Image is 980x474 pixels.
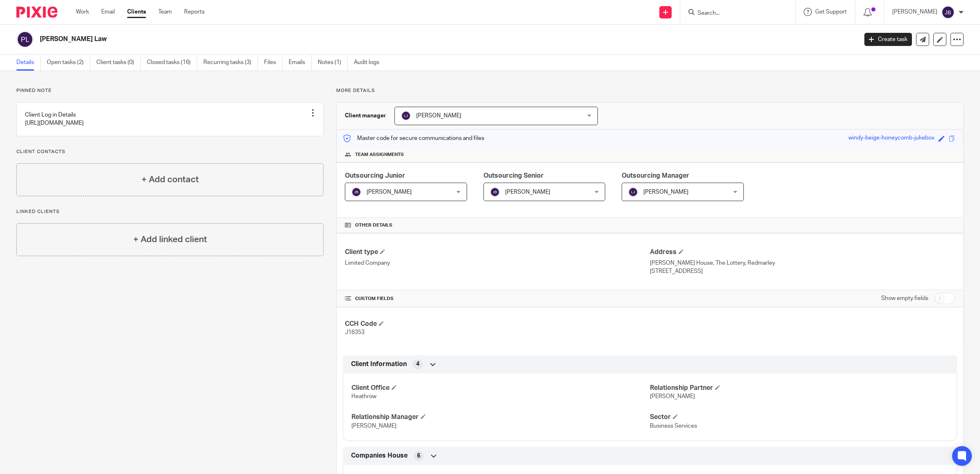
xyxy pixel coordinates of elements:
div: windy-beige-honeycomb-jukebox [848,134,934,143]
a: Open tasks (2) [47,55,90,71]
a: Files [264,55,283,71]
span: J16353 [345,330,365,335]
a: Reports [184,8,205,16]
span: Heathrow [351,394,376,399]
p: [PERSON_NAME] [892,8,937,16]
span: Other details [355,222,392,229]
span: Outsourcing Senior [483,172,544,179]
h4: CCH Code [345,320,650,328]
img: Pixie [16,7,57,18]
p: Pinned note [16,87,324,94]
span: [PERSON_NAME] [650,394,695,399]
img: svg%3E [490,187,500,197]
p: [PERSON_NAME] House, The Lottery, Redmarley [650,259,955,267]
a: Team [158,8,172,16]
img: svg%3E [941,6,955,19]
span: [PERSON_NAME] [505,189,550,195]
h4: Address [650,248,955,256]
label: Show empty fields [881,294,928,302]
a: Client tasks (0) [96,55,141,71]
a: Clients [127,8,146,16]
h4: Client Office [351,384,650,392]
h4: CUSTOM FIELDS [345,295,650,302]
span: Get Support [815,9,847,15]
h4: + Add linked client [133,233,207,246]
img: svg%3E [401,111,411,121]
a: Details [16,55,41,71]
h2: [PERSON_NAME] Law [40,35,690,44]
a: Audit logs [354,55,385,71]
span: 6 [417,452,420,460]
a: Recurring tasks (3) [203,55,258,71]
a: Email [101,8,115,16]
h4: Client type [345,248,650,256]
a: Closed tasks (16) [147,55,197,71]
a: Notes (1) [318,55,348,71]
p: [STREET_ADDRESS] [650,267,955,275]
h4: Sector [650,413,948,421]
a: Create task [864,33,912,46]
span: Team assignments [355,151,404,158]
span: 4 [416,360,419,368]
h4: Relationship Partner [650,384,948,392]
p: Client contacts [16,149,324,155]
span: Client Information [351,360,407,369]
a: Emails [289,55,312,71]
p: Linked clients [16,208,324,215]
p: Limited Company [345,259,650,267]
img: svg%3E [351,187,361,197]
span: [PERSON_NAME] [351,423,397,429]
p: Master code for secure communications and files [343,134,484,142]
span: Outsourcing Manager [622,172,689,179]
img: svg%3E [16,31,34,48]
span: Business Services [650,423,697,429]
span: [PERSON_NAME] [643,189,688,195]
p: More details [336,87,964,94]
span: Outsourcing Junior [345,172,405,179]
h4: + Add contact [141,173,199,186]
img: svg%3E [628,187,638,197]
input: Search [697,10,770,17]
h3: Client manager [345,112,386,120]
a: Work [76,8,89,16]
h4: Relationship Manager [351,413,650,421]
span: [PERSON_NAME] [367,189,412,195]
span: Companies House [351,451,408,460]
span: [PERSON_NAME] [416,113,461,119]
